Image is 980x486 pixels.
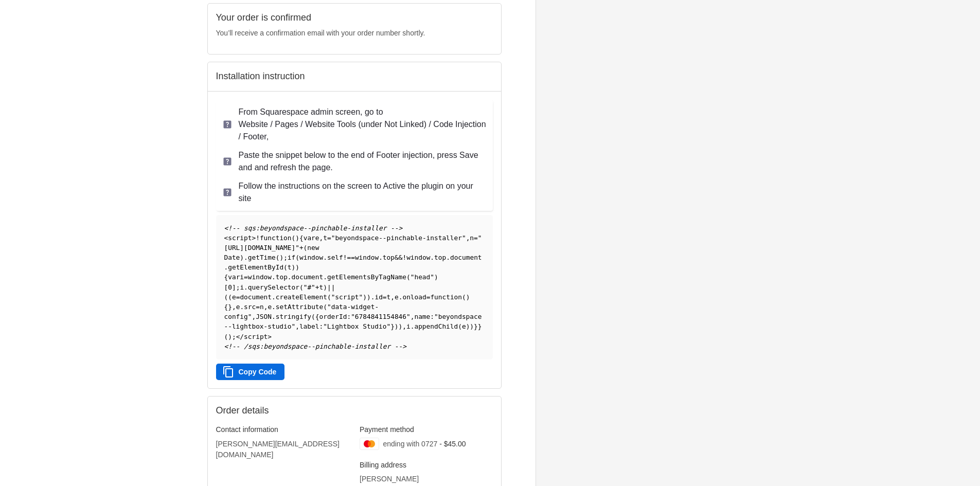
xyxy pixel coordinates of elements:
p: You’ll receive a confirmation email with your order number shortly. [216,28,493,39]
span: : [319,322,323,330]
span: . [371,293,375,301]
span: window [248,273,272,281]
span: + [315,283,319,291]
span: getElementById [228,263,283,271]
span: ( [304,244,308,251]
span: , [295,322,299,330]
span: ! [256,234,260,242]
span: . [240,303,244,311]
h2: Your order is confirmed [216,12,493,24]
span: ( [406,273,411,281]
span: , [411,313,415,320]
span: ! [402,254,406,261]
span: ; [283,254,288,261]
span: "[URL][DOMAIN_NAME]" [224,234,482,251]
span: = [244,273,248,281]
span: ( [462,293,466,301]
span: ) [323,283,327,291]
span: ( [224,293,228,301]
span: . [399,293,403,301]
span: , [402,322,406,330]
span: ] [232,283,236,291]
span: . [272,303,276,311]
span: window [299,254,323,261]
span: = [474,234,478,242]
span: script [244,333,268,340]
span: ( [292,234,296,242]
span: ( [276,254,280,261]
span: label [299,322,319,330]
span: < [224,234,228,242]
span: getElementsByTagName [327,273,406,281]
span: var [228,273,240,281]
span: t [387,293,391,301]
span: . [272,273,276,281]
span: 0 [228,283,232,291]
span: stringify [276,313,311,320]
span: > [252,234,256,242]
span: "6784841154846" [351,313,411,320]
span: "head" [411,273,434,281]
span: var [304,234,315,242]
span: "beyondspace--pinchable-installer" [331,234,466,242]
span: . [244,283,248,291]
span: : [430,313,434,320]
span: e [232,293,236,301]
span: { [224,303,228,311]
span: <!-- sqs:beyondspace--pinchable-installer --> [224,224,403,232]
span: top [276,273,288,281]
span: ) [466,322,470,330]
span: script [228,234,252,242]
bdo: [PERSON_NAME][EMAIL_ADDRESS][DOMAIN_NAME] [216,440,340,459]
span: e [236,303,240,311]
span: id [375,293,382,301]
span: ending with 0727 [383,440,437,448]
span: e [462,322,466,330]
span: getTime [248,254,276,261]
span: ( [458,322,462,330]
span: function [430,293,462,301]
span: querySelector [248,283,299,291]
span: t [319,283,324,291]
span: ( [224,333,228,340]
span: document [292,273,324,281]
span: t [323,234,327,242]
span: && [395,254,402,261]
span: . [323,254,327,261]
span: { [299,234,304,242]
span: "#" [304,283,315,291]
span: > [268,333,272,340]
span: || [327,283,335,291]
span: new [307,244,319,251]
span: . [446,254,450,261]
span: ) [434,273,438,281]
span: : [347,313,351,320]
span: JSON [256,313,272,320]
span: } [390,322,395,330]
span: n [260,303,264,311]
span: "script" [331,293,363,301]
span: orderId [319,313,347,320]
span: ) [470,322,474,330]
span: i [406,322,411,330]
span: , [264,303,268,311]
span: { [224,273,228,281]
span: [ [224,283,228,291]
span: setAttribute [276,303,323,311]
span: } [474,322,478,330]
span: ( [295,254,299,261]
span: } [228,303,232,311]
span: . [244,254,248,261]
span: ) [399,322,403,330]
span: createElement [276,293,327,301]
span: ( [299,283,304,291]
p: Paste the snippet below to the end of Footer injection, press Save and and refresh the page. [239,149,487,174]
p: From Squarespace admin screen, go to Website / Pages / Website Tools (under Not Linked) / Code In... [239,106,487,143]
span: src [244,303,256,311]
span: ) [279,254,283,261]
h3: Contact information [216,425,349,434]
span: . [272,313,276,320]
span: Date [224,254,240,261]
span: ( [228,293,232,301]
h3: Payment method [360,425,493,434]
